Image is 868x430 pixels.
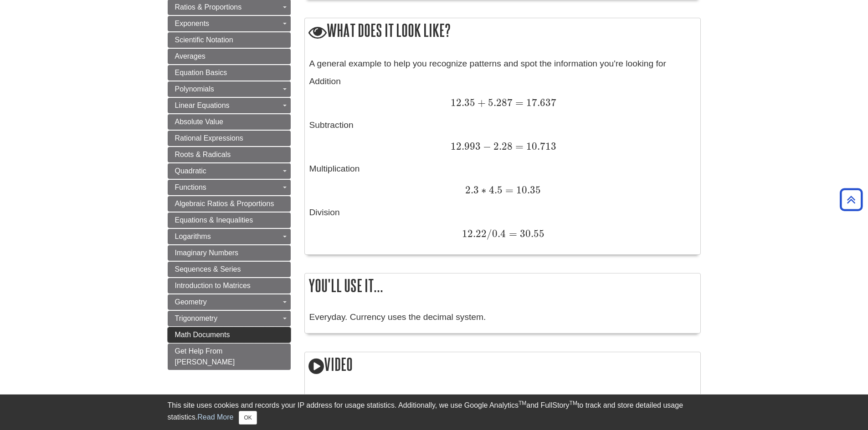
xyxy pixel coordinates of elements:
span: Sequences & Series [175,265,241,273]
span: 0.4 [492,228,506,240]
span: Trigonometry [175,314,218,322]
a: Introduction to Matrices [168,278,291,293]
h2: You'll use it... [305,273,700,298]
span: Ratios & Proportions [175,3,242,11]
a: Quadratic [168,163,291,179]
span: 2.28 [491,140,513,152]
span: 4.5 [487,184,503,196]
span: 30.55 [517,228,544,240]
span: Absolute Value [175,118,223,126]
h2: What does it look like? [305,18,700,44]
span: Logarithms [175,233,211,240]
p: Everyday. Currency uses the decimal system. [309,311,696,324]
p: A general example to help you recognize patterns and spot the information you're looking for [309,57,696,71]
div: Addition Subtraction Multiplication Division [309,57,696,250]
span: Polynomials [175,85,214,93]
span: Get Help From [PERSON_NAME] [175,347,235,366]
span: = [513,96,524,109]
a: Exponents [168,16,291,31]
a: Averages [168,49,291,64]
span: Roots & Radicals [175,151,231,158]
span: Equations & Inequalities [175,216,253,224]
a: Rational Expressions [168,131,291,146]
div: This site uses cookies and records your IP address for usage statistics. Additionally, we use Goo... [168,400,701,425]
a: Absolute Value [168,114,291,130]
a: Trigonometry [168,311,291,326]
sup: TM [570,400,577,406]
span: Linear Equations [175,101,230,109]
a: Linear Equations [168,98,291,113]
span: Imaginary Numbers [175,249,239,257]
a: Back to Top [837,193,866,206]
span: Algebraic Ratios & Proportions [175,200,274,207]
span: − [481,140,491,152]
span: / [487,228,492,240]
button: Close [239,411,257,425]
a: Logarithms [168,229,291,244]
a: Algebraic Ratios & Proportions [168,196,291,212]
span: Rational Expressions [175,134,243,142]
a: Roots & Radicals [168,147,291,162]
span: 2.3 [465,184,479,196]
span: + [475,96,486,109]
a: Sequences & Series [168,262,291,277]
span: 12.993 [451,140,481,152]
span: Scientific Notation [175,36,233,44]
sup: TM [519,400,526,406]
a: Equations & Inequalities [168,212,291,228]
span: Quadratic [175,167,206,175]
a: Math Documents [168,327,291,343]
span: Geometry [175,298,207,306]
a: Equation Basics [168,65,291,81]
span: 17.637 [524,96,556,109]
a: Geometry [168,294,291,310]
span: 12.22 [462,228,487,240]
span: = [513,140,524,152]
span: 10.713 [524,140,556,152]
a: Functions [168,180,291,195]
span: Functions [175,183,206,191]
a: Polynomials [168,81,291,97]
span: = [506,228,517,240]
h2: Video [305,352,700,378]
span: Averages [175,52,205,60]
span: Introduction to Matrices [175,282,251,289]
span: Equation Basics [175,69,227,76]
a: Read More [197,413,233,421]
span: = [503,184,514,196]
span: ∗ [479,184,487,196]
a: Scientific Notation [168,32,291,48]
a: Get Help From [PERSON_NAME] [168,344,291,370]
span: Exponents [175,20,210,27]
span: 5.287 [486,96,513,109]
span: 12.35 [451,96,475,109]
span: Math Documents [175,331,230,339]
a: Imaginary Numbers [168,245,291,261]
span: 10.35 [514,184,541,196]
